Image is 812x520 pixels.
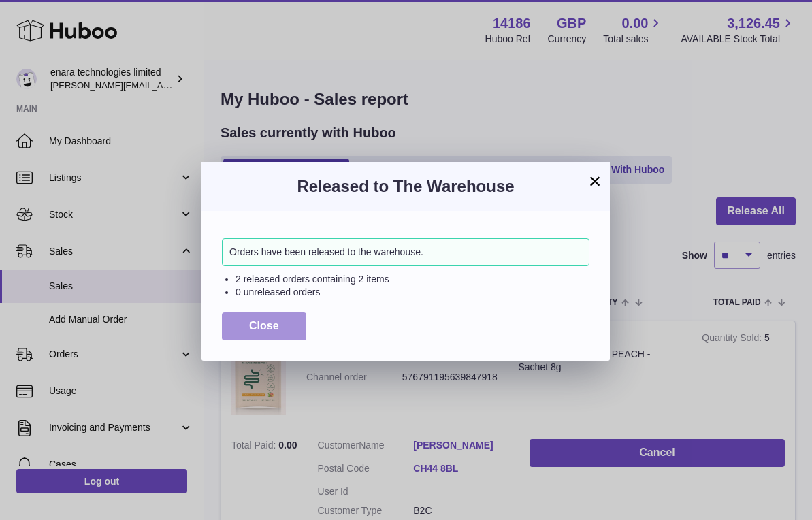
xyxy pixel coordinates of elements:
[249,320,279,331] span: Close
[236,286,589,299] li: 0 unreleased orders
[587,173,603,189] button: ×
[236,273,589,286] li: 2 released orders containing 2 items
[222,176,589,197] h3: Released to The Warehouse
[222,238,589,266] div: Orders have been released to the warehouse.
[222,312,306,340] button: Close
